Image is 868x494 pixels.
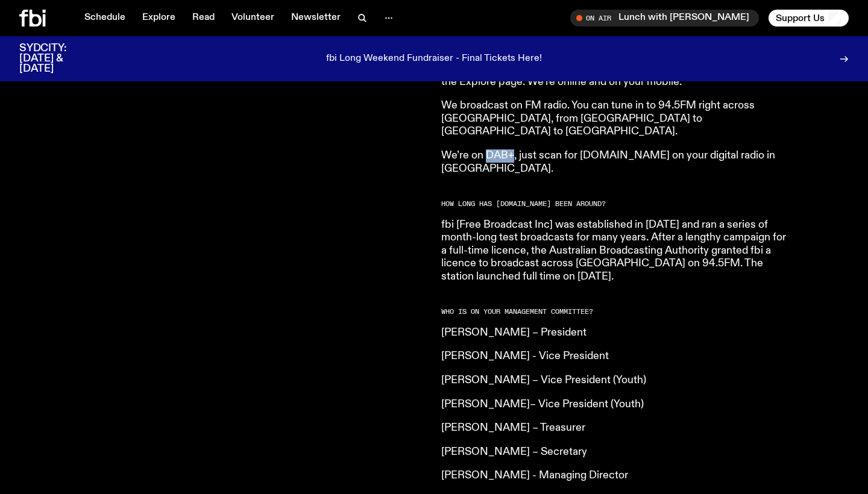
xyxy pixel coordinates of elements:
p: [PERSON_NAME] – Secretary [441,446,788,459]
p: fbi Long Weekend Fundraiser - Final Tickets Here! [326,54,542,64]
button: On AirLunch with [PERSON_NAME] [570,10,759,27]
a: Explore [135,10,183,27]
button: Support Us [769,10,849,27]
a: Volunteer [224,10,281,27]
p: [PERSON_NAME]– Vice President (Youth) [441,398,788,411]
p: We broadcast on FM radio. You can tune in to 94.5FM right across [GEOGRAPHIC_DATA], from [GEOGRAP... [441,99,788,139]
p: [PERSON_NAME] - Vice President [441,350,788,363]
h2: Who is on your management committee? [441,308,788,315]
p: [PERSON_NAME] – Treasurer [441,422,788,435]
p: fbi [Free Broadcast Inc] was established in [DATE] and ran a series of month-long test broadcasts... [441,219,788,284]
p: [PERSON_NAME] - Managing Director [441,469,788,483]
h2: How long has [DOMAIN_NAME] been around? [441,201,788,207]
a: Schedule [77,10,133,27]
a: Newsletter [284,10,348,27]
a: Read [185,10,222,27]
p: [PERSON_NAME] – President [441,327,788,340]
p: We’re on DAB+, just scan for [DOMAIN_NAME] on your digital radio in [GEOGRAPHIC_DATA]. [441,149,788,175]
span: Support Us [776,13,825,23]
h3: SYDCITY: [DATE] & [DATE] [19,43,96,74]
p: [PERSON_NAME] – Vice President (Youth) [441,374,788,387]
